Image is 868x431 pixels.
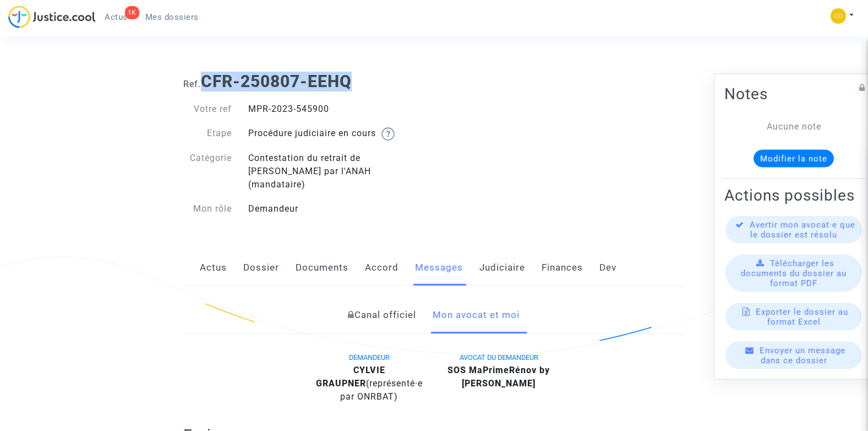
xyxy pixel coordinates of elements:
[724,84,863,104] h2: Notes
[433,297,520,333] a: Mon avocat et moi
[750,220,855,240] span: Avertir mon avocat·e que le dossier est résolu
[175,152,240,191] div: Catégorie
[201,72,352,91] b: CFR-250807-EEHQ
[348,297,416,333] a: Canal officiel
[105,12,128,22] span: Actus
[125,6,139,19] div: 1K
[741,120,847,133] div: Aucune note
[415,250,463,286] a: Messages
[724,186,863,205] h2: Actions possibles
[381,127,395,141] img: help.svg
[175,103,240,116] div: Votre ref
[754,150,834,168] button: Modifier la note
[599,250,616,286] a: Dev
[243,250,279,286] a: Dossier
[175,127,240,141] div: Etape
[183,79,201,89] span: Ref.
[349,353,390,362] span: DEMANDEUR
[760,346,845,365] span: Envoyer un message dans ce dossier
[296,250,348,286] a: Documents
[831,8,846,24] img: 84a266a8493598cb3cce1313e02c3431
[200,250,227,286] a: Actus
[542,250,583,286] a: Finances
[96,9,137,25] a: 1KActus
[240,202,434,215] div: Demandeur
[460,353,538,362] span: AVOCAT DU DEMANDEUR
[145,12,199,22] span: Mes dossiers
[340,378,423,402] span: (représenté·e par ONRBAT)
[8,6,96,28] img: jc-logo.svg
[447,365,550,389] b: SOS MaPrimeRénov by [PERSON_NAME]
[479,250,525,286] a: Judiciaire
[365,250,398,286] a: Accord
[175,202,240,215] div: Mon rôle
[240,152,434,191] div: Contestation du retrait de [PERSON_NAME] par l'ANAH (mandataire)
[240,127,434,141] div: Procédure judiciaire en cours
[240,103,434,116] div: MPR-2023-545900
[137,9,208,25] a: Mes dossiers
[741,258,847,288] span: Télécharger les documents du dossier au format PDF
[316,365,385,389] b: CYLVIE GRAUPNER
[756,307,848,327] span: Exporter le dossier au format Excel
